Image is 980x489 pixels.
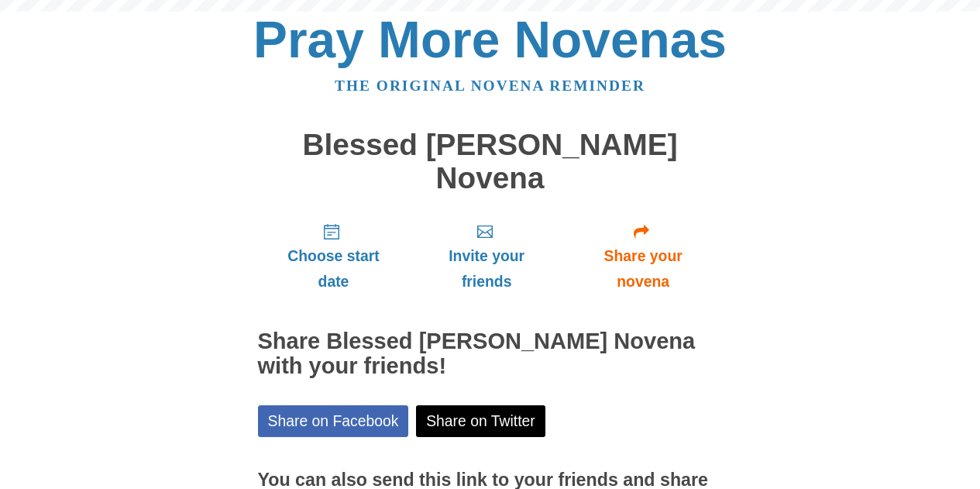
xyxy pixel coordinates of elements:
[258,210,410,302] a: Choose start date
[409,210,563,302] a: Invite your friends
[564,210,723,302] a: Share your novena
[425,243,548,294] span: Invite your friends
[416,405,545,437] a: Share on Twitter
[253,11,727,68] a: Pray More Novenas
[258,329,723,379] h2: Share Blessed [PERSON_NAME] Novena with your friends!
[258,129,723,195] h1: Blessed [PERSON_NAME] Novena
[258,405,409,437] a: Share on Facebook
[335,77,645,94] a: The original novena reminder
[273,243,394,294] span: Choose start date
[579,243,707,294] span: Share your novena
